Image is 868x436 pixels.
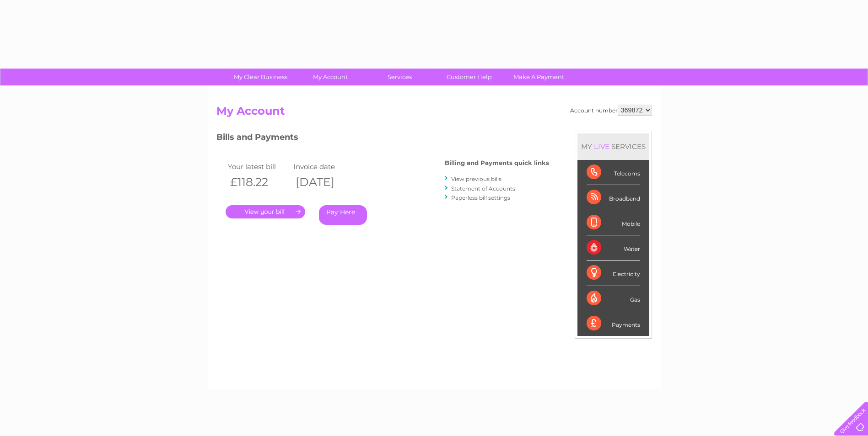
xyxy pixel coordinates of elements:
[451,175,501,182] a: View previous bills
[587,210,640,235] div: Mobile
[451,194,510,201] a: Paperless bill settings
[216,131,549,147] h3: Bills and Payments
[592,142,611,151] div: LIVE
[451,185,515,192] a: Statement of Accounts
[291,160,357,173] td: Invoice date
[362,69,437,85] a: Services
[226,205,305,218] a: .
[587,185,640,210] div: Broadband
[587,311,640,336] div: Payments
[216,105,652,122] h2: My Account
[570,105,652,116] div: Account number
[587,286,640,311] div: Gas
[226,160,291,173] td: Your latest bill
[577,133,649,160] div: MY SERVICES
[319,205,367,225] a: Pay Here
[587,261,640,286] div: Electricity
[445,160,549,166] h4: Billing and Payments quick links
[587,235,640,261] div: Water
[587,160,640,185] div: Telecoms
[501,69,577,85] a: Make A Payment
[291,173,357,191] th: [DATE]
[226,173,291,191] th: £118.22
[292,69,368,85] a: My Account
[431,69,507,85] a: Customer Help
[223,69,298,85] a: My Clear Business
